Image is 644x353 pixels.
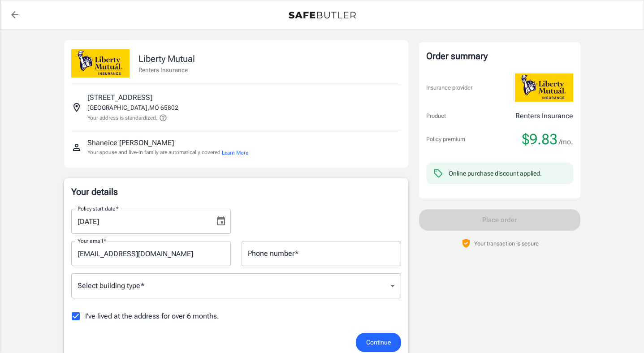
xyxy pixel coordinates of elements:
a: back to quotes [6,6,24,24]
img: Back to quotes [289,12,356,19]
p: Your spouse and live-in family are automatically covered. [87,148,248,157]
p: Shaneice [PERSON_NAME] [87,138,174,148]
span: Continue [366,337,391,348]
div: Online purchase discount applied. [449,169,542,178]
img: Liberty Mutual [515,73,573,102]
svg: Insured address [71,102,82,113]
span: $9.83 [522,130,558,148]
p: Your details [71,185,401,198]
img: Liberty Mutual [71,49,130,77]
button: Choose date, selected date is Sep 17, 2025 [212,212,230,230]
svg: Insured person [71,142,82,153]
p: Policy premium [426,135,465,144]
p: Your transaction is secure [474,239,539,248]
input: Enter number [242,241,401,266]
div: Order summary [426,49,573,63]
p: Your address is standardized. [87,114,157,122]
span: I've lived at the address for over 6 months. [85,311,219,322]
button: Continue [356,333,401,352]
p: Insurance provider [426,83,472,92]
p: [STREET_ADDRESS] [87,92,152,103]
p: Product [426,112,446,121]
input: Enter email [71,241,231,266]
p: Liberty Mutual [138,52,195,65]
span: /mo. [559,136,573,148]
label: Your email [78,237,106,245]
p: Renters Insurance [138,65,195,74]
label: Policy start date [78,205,119,212]
p: Renters Insurance [515,111,573,121]
input: MM/DD/YYYY [71,209,208,234]
button: Learn More [222,149,248,157]
p: [GEOGRAPHIC_DATA] , MO 65802 [87,103,178,112]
